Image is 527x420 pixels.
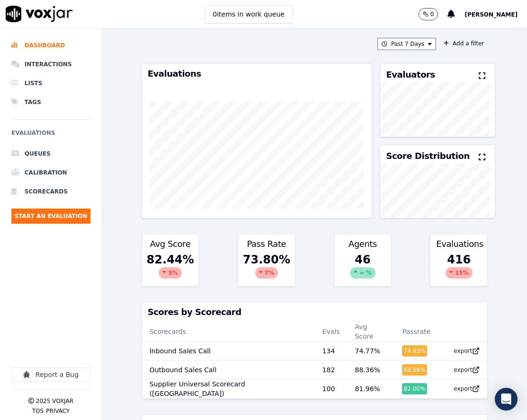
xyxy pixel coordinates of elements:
[446,381,480,396] button: export
[32,407,44,415] button: TOS
[446,267,473,279] div: 15 %
[315,360,348,379] td: 182
[347,322,394,341] th: Avg Score
[340,240,385,248] h3: Agents
[11,182,90,201] a: Scorecards
[11,209,90,224] button: Start an Evaluation
[436,240,482,248] h3: Evaluations
[11,144,90,163] a: Queues
[394,322,439,341] th: Passrate
[386,152,469,160] h3: Score Distribution
[386,70,435,79] h3: Evaluators
[11,163,90,182] a: Calibration
[11,36,90,55] a: Dashboard
[464,9,527,20] button: [PERSON_NAME]
[255,267,278,279] div: 7 %
[495,388,518,411] div: Open Intercom Messenger
[350,267,375,279] div: ∞ %
[11,55,90,74] a: Interactions
[377,38,436,50] button: Past 7 Days
[402,383,428,394] div: 82.00 %
[11,367,90,382] button: Report a Bug
[464,11,518,18] span: [PERSON_NAME]
[142,250,199,286] div: 82.44 %
[347,379,394,399] td: 81.96 %
[6,6,73,22] img: voxjar logo
[315,322,348,341] th: Evals
[419,8,448,20] button: 0
[142,379,315,399] td: Supplier Universal Scorecard ([GEOGRAPHIC_DATA])
[402,345,428,357] div: 74.63 %
[11,74,90,93] a: Lists
[238,250,295,286] div: 73.80 %
[244,240,289,248] h3: Pass Rate
[11,127,90,144] h6: Evaluations
[159,267,181,279] div: 5 %
[402,364,428,376] div: 68.68 %
[46,407,70,415] button: Privacy
[347,360,394,379] td: 88.36 %
[142,341,315,360] td: Inbound Sales Call
[315,341,348,360] td: 134
[430,10,434,18] p: 0
[334,250,391,286] div: 46
[446,362,480,377] button: export
[315,379,348,399] td: 100
[446,343,480,359] button: export
[419,8,438,20] button: 0
[142,360,315,379] td: Outbound Sales Call
[148,70,366,78] h3: Evaluations
[440,38,488,49] button: Add a filter
[205,5,293,23] button: 0items in work queue
[347,341,394,360] td: 74.77 %
[430,250,487,286] div: 416
[36,397,73,405] p: 2025 Voxjar
[148,240,193,248] h3: Avg Score
[11,93,90,112] a: Tags
[148,308,482,316] h3: Scores by Scorecard
[142,322,315,341] th: Scorecards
